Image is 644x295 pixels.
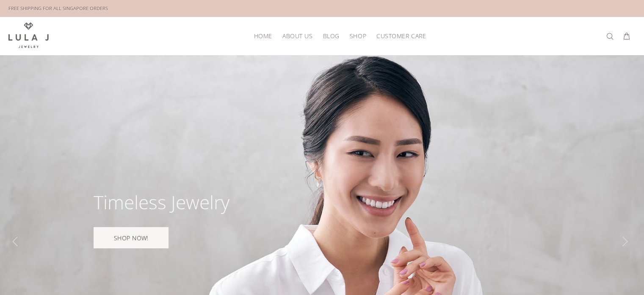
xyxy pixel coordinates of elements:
[371,29,426,42] a: CUSTOMER CARE
[8,4,108,13] div: FREE SHIPPING FOR ALL SINGAPORE ORDERS
[318,29,344,42] a: BLOG
[376,33,426,39] span: CUSTOMER CARE
[254,33,272,39] span: HOME
[323,33,339,39] span: BLOG
[94,193,229,211] div: Timeless Jewelry
[277,29,318,42] a: ABOUT US
[249,29,277,42] a: HOME
[350,33,366,39] span: SHOP
[345,29,371,42] a: SHOP
[282,33,312,39] span: ABOUT US
[94,227,169,248] a: SHOP NOW!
